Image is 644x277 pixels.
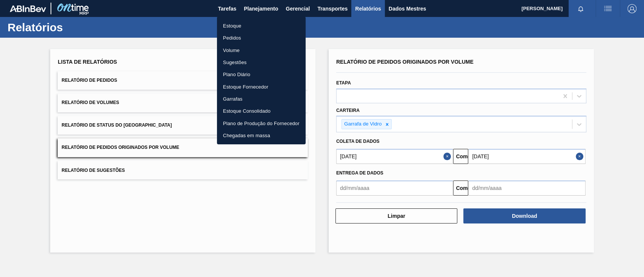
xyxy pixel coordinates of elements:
[223,108,271,114] font: Estoque Consolidado
[217,105,306,117] a: Estoque Consolidado
[217,44,306,56] a: Volume
[223,133,270,138] font: Chegadas em massa
[217,129,306,141] a: Chegadas em massa
[217,20,306,32] a: Estoque
[217,93,306,105] a: Garrafas
[223,72,250,77] font: Plano Diário
[223,47,240,53] font: Volume
[217,32,306,44] a: Pedidos
[223,60,247,65] font: Sugestões
[223,84,268,89] font: Estoque Fornecedor
[223,96,243,102] font: Garrafas
[223,23,241,29] font: Estoque
[217,68,306,80] a: Plano Diário
[223,35,241,41] font: Pedidos
[217,117,306,129] a: Plano de Produção do Fornecedor
[217,56,306,68] a: Sugestões
[223,120,300,126] font: Plano de Produção do Fornecedor
[217,81,306,93] a: Estoque Fornecedor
